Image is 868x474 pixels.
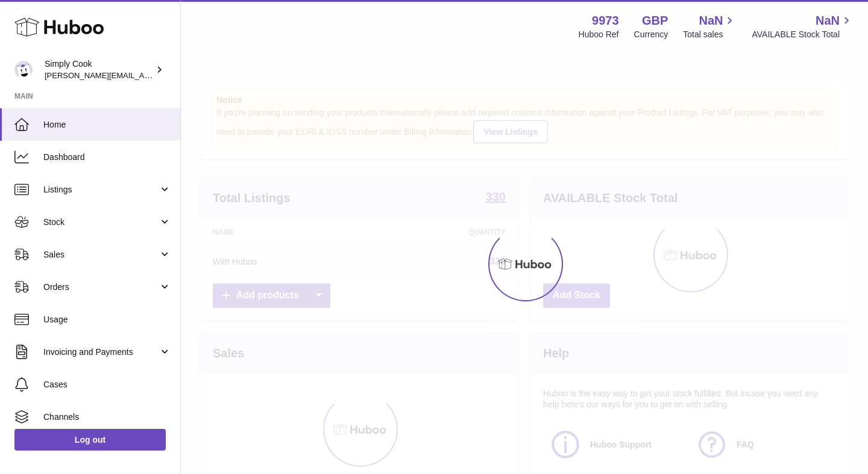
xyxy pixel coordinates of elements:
[634,29,668,40] div: Currency
[45,70,242,80] span: [PERSON_NAME][EMAIL_ADDRESS][DOMAIN_NAME]
[699,13,723,29] span: NaN
[683,13,737,40] a: NaN Total sales
[43,152,171,163] span: Dashboard
[43,346,159,358] span: Invoicing and Payments
[43,282,159,293] span: Orders
[43,314,171,325] span: Usage
[752,29,854,40] span: AVAILABLE Stock Total
[816,13,840,29] span: NaN
[752,13,854,40] a: NaN AVAILABLE Stock Total
[43,119,171,131] span: Home
[642,13,668,29] strong: GBP
[579,29,619,40] div: Huboo Ref
[43,249,159,260] span: Sales
[43,184,159,195] span: Listings
[14,429,166,451] a: Log out
[14,61,33,79] img: rebecca@simplycook.com
[43,379,171,390] span: Cases
[683,29,737,40] span: Total sales
[43,411,171,423] span: Channels
[43,217,159,228] span: Stock
[45,58,153,81] div: Simply Cook
[592,13,619,29] strong: 9973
